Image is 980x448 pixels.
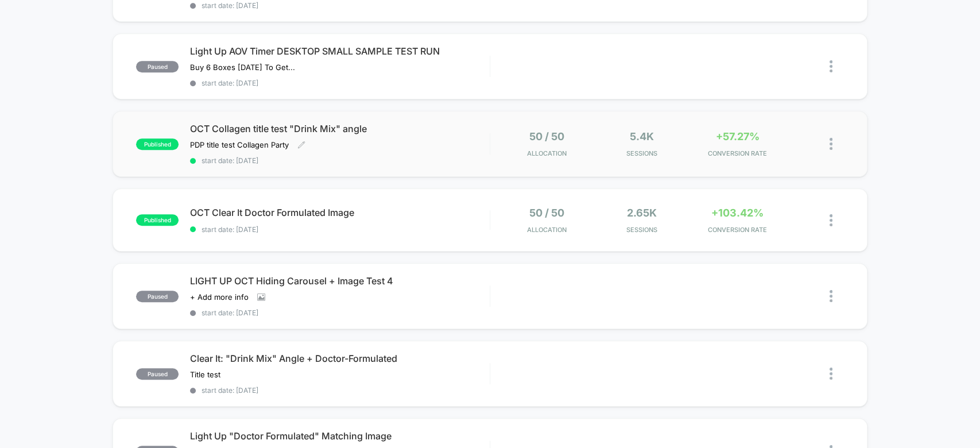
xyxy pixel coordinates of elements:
span: published [136,138,179,150]
span: +103.42% [711,207,764,219]
span: 50 / 50 [529,130,564,142]
span: paused [136,291,179,302]
img: close [830,290,832,302]
span: Allocation [527,149,567,157]
span: Allocation [527,226,567,234]
span: start date: [DATE] [190,79,489,87]
span: start date: [DATE] [190,225,489,234]
span: start date: [DATE] [190,386,489,395]
span: +57.27% [715,130,759,142]
span: 5.4k [630,130,654,142]
span: start date: [DATE] [190,156,489,165]
span: 50 / 50 [529,207,564,219]
img: close [830,138,832,150]
span: Sessions [597,226,687,234]
span: + Add more info [190,292,249,302]
img: close [830,368,832,380]
img: close [830,60,832,72]
span: Title test [190,370,220,379]
span: paused [136,61,179,72]
span: PDP title test Collagen Party [190,140,289,149]
span: Light Up "Doctor Formulated" Matching Image [190,430,489,442]
span: Light Up AOV Timer DESKTOP SMALL SAMPLE TEST RUN [190,45,489,57]
span: Sessions [597,149,687,157]
span: CONVERSION RATE [692,226,782,234]
span: paused [136,368,179,380]
span: OCT Collagen title test "Drink Mix" angle [190,123,489,134]
span: LIGHT UP OCT Hiding Carousel + Image Test 4 [190,275,489,287]
span: Clear It: "Drink Mix" Angle + Doctor-Formulated [190,353,489,364]
span: CONVERSION RATE [692,149,782,157]
span: published [136,214,179,226]
span: Buy 6 Boxes [DATE] To Get... [190,63,295,72]
span: 2.65k [627,207,657,219]
span: OCT Clear It Doctor Formulated Image [190,207,489,218]
span: start date: [DATE] [190,1,489,10]
img: close [830,214,832,226]
span: start date: [DATE] [190,308,489,317]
